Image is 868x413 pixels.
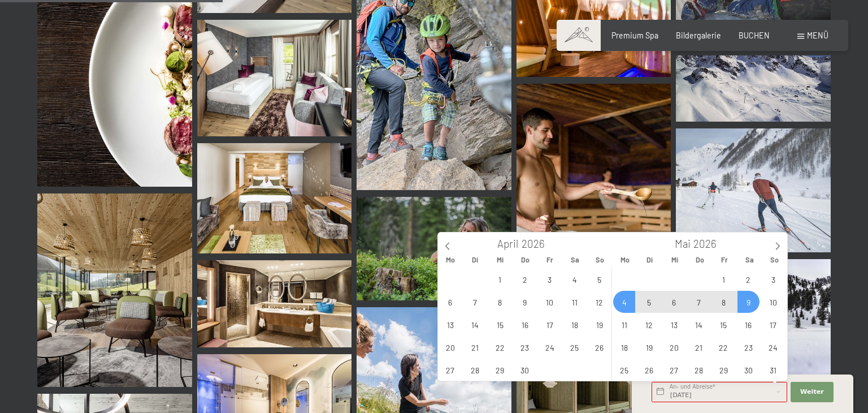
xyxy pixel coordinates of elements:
span: April 27, 2026 [439,359,461,381]
span: April 8, 2026 [489,291,511,313]
span: Mai 29, 2026 [713,359,735,381]
span: Mai 25, 2026 [613,359,635,381]
span: Do [687,256,712,264]
span: April 29, 2026 [489,359,511,381]
span: Mai 10, 2026 [762,291,784,313]
span: Di [463,256,488,264]
span: So [762,256,787,264]
span: April 23, 2026 [514,336,536,358]
span: Mai 30, 2026 [737,359,759,381]
span: April [497,239,518,249]
button: Weiter [791,382,834,402]
span: April 19, 2026 [588,313,610,335]
a: Bildergalerie [676,128,831,252]
img: Bildergalerie [197,143,352,253]
span: Menü [807,31,828,40]
span: April 20, 2026 [439,336,461,358]
span: April 11, 2026 [563,291,585,313]
span: April 9, 2026 [514,291,536,313]
input: Year [518,237,555,250]
span: April 21, 2026 [464,336,486,358]
span: Mi [662,256,687,264]
span: Mai 31, 2026 [762,359,784,381]
span: April 10, 2026 [539,291,561,313]
span: So [588,256,613,264]
span: Mai 18, 2026 [613,336,635,358]
span: April 16, 2026 [514,313,536,335]
span: Mai 7, 2026 [688,291,710,313]
a: BUCHEN [739,31,770,40]
span: Mai 12, 2026 [638,313,660,335]
span: April 18, 2026 [563,313,585,335]
span: Mai 9, 2026 [737,291,759,313]
input: Year [691,237,728,250]
span: Mai 27, 2026 [663,359,685,381]
span: Mi [488,256,513,264]
span: April 15, 2026 [489,313,511,335]
span: April 5, 2026 [588,268,610,290]
span: April 26, 2026 [588,336,610,358]
span: April 25, 2026 [563,336,585,358]
span: Mai 6, 2026 [663,291,685,313]
span: Mai 23, 2026 [737,336,759,358]
span: Mai 11, 2026 [613,313,635,335]
span: Mai 24, 2026 [762,336,784,358]
a: Premium Spa [611,31,658,40]
span: April 17, 2026 [539,313,561,335]
span: April 6, 2026 [439,291,461,313]
span: Mai 1, 2026 [713,268,735,290]
span: April 2, 2026 [514,268,536,290]
img: Wellnesshotels - Lounge - Sitzplatz - Ahrntal [37,193,192,387]
span: April 24, 2026 [539,336,561,358]
span: Mai 19, 2026 [638,336,660,358]
span: April 3, 2026 [539,268,561,290]
span: Do [513,256,537,264]
img: Bildergalerie [517,84,671,300]
a: Bildergalerie [676,31,721,40]
span: Mai 17, 2026 [762,313,784,335]
span: Mai 13, 2026 [663,313,685,335]
span: April 12, 2026 [588,291,610,313]
span: April 7, 2026 [464,291,486,313]
span: Mai 8, 2026 [713,291,735,313]
span: Mai 20, 2026 [663,336,685,358]
img: Bildergalerie [197,20,352,136]
img: Bildergalerie [197,260,352,347]
span: April 30, 2026 [514,359,536,381]
span: April 1, 2026 [489,268,511,290]
span: Mai 16, 2026 [737,313,759,335]
span: Mai 21, 2026 [688,336,710,358]
span: Mai 15, 2026 [713,313,735,335]
img: Bildergalerie [357,197,511,300]
span: Mai 26, 2026 [638,359,660,381]
img: Bildergalerie [676,55,831,122]
span: Mo [438,256,463,264]
span: April 28, 2026 [464,359,486,381]
span: Mai 5, 2026 [638,291,660,313]
span: Mo [613,256,637,264]
span: Fr [712,256,737,264]
span: Mai 28, 2026 [688,359,710,381]
span: Mai 14, 2026 [688,313,710,335]
span: April 4, 2026 [563,268,585,290]
span: Mai 22, 2026 [713,336,735,358]
span: Weiter [800,388,824,397]
span: Di [637,256,662,264]
span: April 14, 2026 [464,313,486,335]
span: Fr [537,256,562,264]
span: Mai 3, 2026 [762,268,784,290]
span: April 22, 2026 [489,336,511,358]
span: Mai 2, 2026 [737,268,759,290]
span: Sa [562,256,587,264]
span: Sa [737,256,762,264]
